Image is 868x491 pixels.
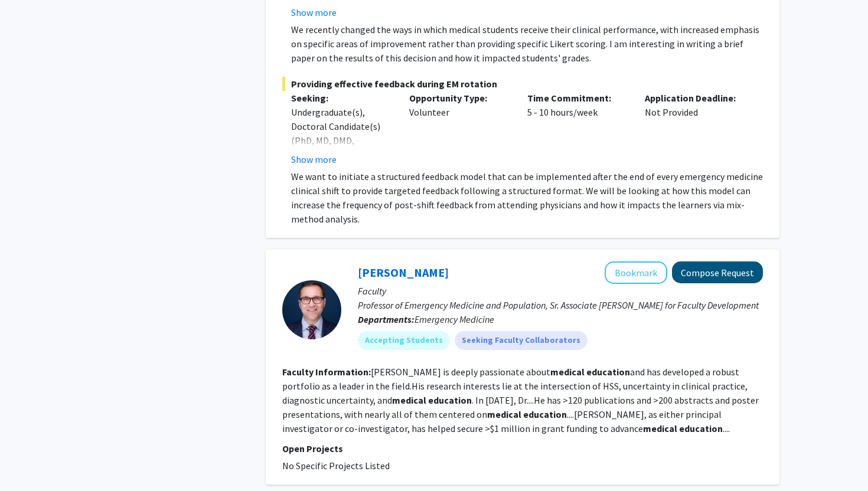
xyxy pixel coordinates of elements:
[523,408,567,420] b: education
[518,91,637,166] div: 5 - 10 hours/week
[282,441,763,456] p: Open Projects
[645,91,745,105] p: Application Deadline:
[291,5,337,19] button: Show more
[358,298,763,312] p: Professor of Emergency Medicine and Population, Sr. Associate [PERSON_NAME] for Faculty Development
[358,284,763,298] p: Faculty
[392,394,426,406] b: medical
[487,408,521,420] b: medical
[428,394,472,406] b: education
[636,91,754,166] div: Not Provided
[400,91,518,166] div: Volunteer
[291,105,391,233] div: Undergraduate(s), Doctoral Candidate(s) (PhD, MD, DMD, PharmD, etc.), Postdoctoral Researcher(s) ...
[291,169,763,226] p: We want to initiate a structured feedback model that can be implemented after the end of every em...
[527,91,628,105] p: Time Commitment:
[409,91,510,105] p: Opportunity Type:
[282,460,390,472] span: No Specific Projects Listed
[455,331,588,350] mat-chip: Seeking Faculty Collaborators
[358,313,415,325] b: Departments:
[291,152,337,166] button: Show more
[9,438,50,482] iframe: Chat
[291,91,391,105] p: Seeking:
[415,313,494,325] span: Emergency Medicine
[358,265,449,280] a: [PERSON_NAME]
[291,22,763,65] p: We recently changed the ways in which medical students receive their clinical performance, with i...
[643,423,677,434] b: medical
[679,423,723,434] b: education
[550,366,585,378] b: medical
[282,77,763,91] span: Providing effective feedback during EM rotation
[586,366,630,378] b: education
[282,366,759,434] fg-read-more: [PERSON_NAME] is deeply passionate about and has developed a robust portfolio as a leader in the ...
[358,331,450,350] mat-chip: Accepting Students
[282,366,371,378] b: Faculty Information:
[605,261,667,284] button: Add Dimitrios Papanagnou to Bookmarks
[672,261,763,283] button: Compose Request to Dimitrios Papanagnou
